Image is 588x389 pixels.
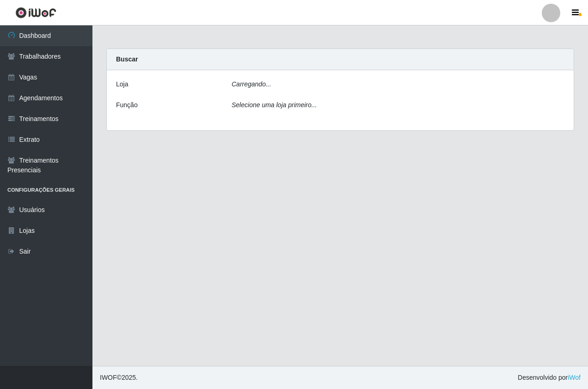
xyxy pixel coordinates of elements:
[116,55,138,63] strong: Buscar
[100,373,138,383] span: © 2025 .
[232,80,271,88] i: Carregando...
[232,101,317,109] i: Selecione uma loja primeiro...
[15,7,56,18] img: CoreUI Logo
[116,100,138,110] label: Função
[116,79,128,89] label: Loja
[518,373,581,383] span: Desenvolvido por
[568,374,581,381] a: iWof
[100,374,117,381] span: IWOF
